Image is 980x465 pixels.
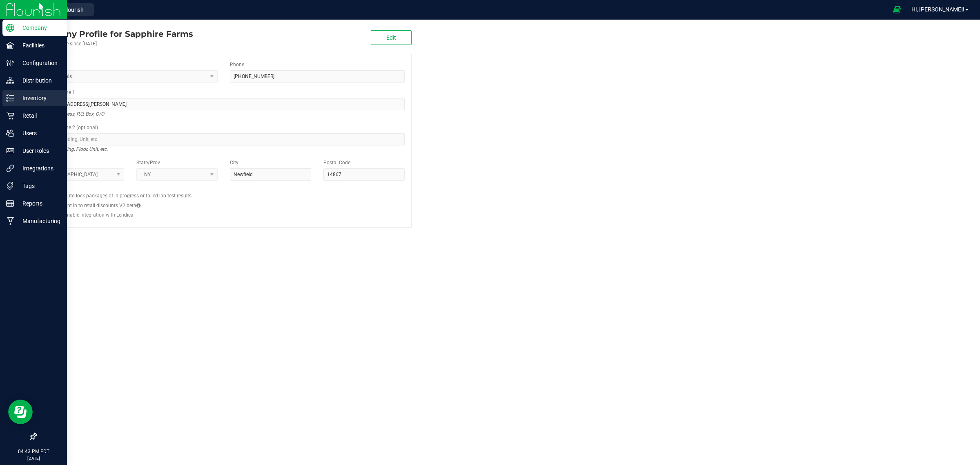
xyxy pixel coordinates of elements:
iframe: Resource center [8,400,33,424]
input: Address [43,98,405,110]
div: Sapphire Farms [36,28,193,40]
span: Open Ecommerce Menu [888,2,906,18]
p: Manufacturing [14,216,63,226]
button: Edit [371,30,412,45]
p: [DATE] [4,455,63,461]
p: Retail [14,111,63,121]
inline-svg: Tags [6,182,14,190]
label: Phone [230,61,244,68]
i: Street address, P.O. Box, C/O [43,109,104,119]
label: Auto-lock packages of in-progress or failed lab test results [64,192,192,199]
input: (123) 456-7890 [230,70,405,83]
inline-svg: Distribution [6,76,14,85]
inline-svg: User Roles [6,147,14,155]
p: Company [14,23,63,33]
inline-svg: Facilities [6,41,14,49]
p: Inventory [14,93,63,103]
p: Facilities [14,40,63,50]
input: City [230,168,311,181]
input: Postal Code [323,168,405,181]
label: State/Prov [136,159,160,166]
inline-svg: Users [6,129,14,137]
p: Reports [14,199,63,208]
input: Suite, Building, Unit, etc. [43,133,405,145]
span: Edit [386,34,396,41]
inline-svg: Manufacturing [6,217,14,225]
inline-svg: Configuration [6,59,14,67]
p: Configuration [14,58,63,68]
h2: Configs [43,187,405,192]
p: Tags [14,181,63,191]
p: Integrations [14,163,63,173]
label: Postal Code [323,159,350,166]
p: Distribution [14,76,63,85]
inline-svg: Inventory [6,94,14,102]
label: Enable integration with Lendica [64,211,134,219]
inline-svg: Company [6,24,14,32]
div: Account active since [DATE] [36,40,193,47]
label: Address Line 2 (optional) [43,124,98,131]
inline-svg: Integrations [6,164,14,172]
p: Users [14,128,63,138]
i: Suite, Building, Floor, Unit, etc. [43,144,108,154]
p: User Roles [14,146,63,156]
inline-svg: Retail [6,112,14,120]
p: 04:43 PM EDT [4,448,63,455]
span: Hi, [PERSON_NAME]! [911,6,964,13]
label: City [230,159,238,166]
label: Opt in to retail discounts V2 beta [64,202,140,209]
inline-svg: Reports [6,199,14,208]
